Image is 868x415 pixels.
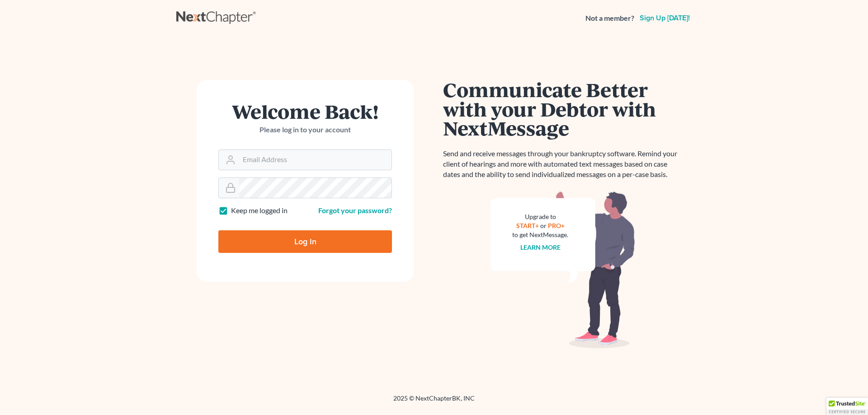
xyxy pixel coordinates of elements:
[516,222,539,229] a: START+
[239,150,392,170] input: Email Address
[231,205,288,216] label: Keep me logged in
[176,394,692,410] div: 2025 © NextChapterBK, INC
[826,398,868,415] div: TrustedSite Certified
[512,230,568,239] div: to get NextMessage.
[218,230,392,253] input: Log In
[638,14,692,22] a: Sign up [DATE]!
[443,80,683,138] h1: Communicate Better with your Debtor with NextMessage
[318,206,392,214] a: Forgot your password?
[585,13,634,23] strong: Not a member?
[491,191,635,349] img: nextmessage_bg-59042aed3d76b12b5cd301f8e5b87938c9018125f34e5fa2b7a6b67550977c72.svg
[520,243,561,251] a: Learn more
[218,102,392,121] h1: Welcome Back!
[443,149,683,180] p: Send and receive messages through your bankruptcy software. Remind your client of hearings and mo...
[540,222,547,229] span: or
[512,212,568,221] div: Upgrade to
[218,125,392,135] p: Please log in to your account
[548,222,565,229] a: PRO+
